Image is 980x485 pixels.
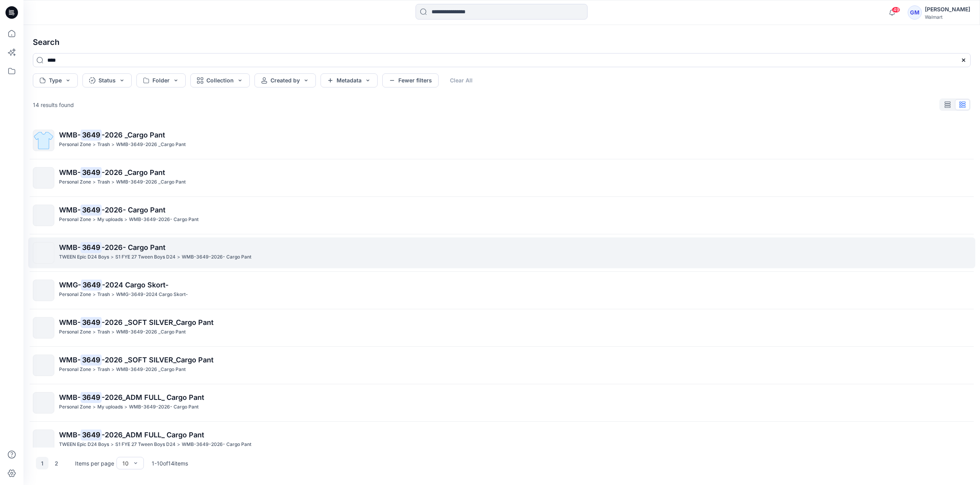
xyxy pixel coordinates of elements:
[116,291,188,299] p: WMG-3649-2024 Cargo Skort-
[59,131,81,139] span: WMB-
[111,291,115,299] p: >
[129,216,199,224] p: WMB-3649-2026- Cargo Pant
[111,141,115,149] p: >
[111,253,114,261] p: >
[59,356,81,364] span: WMB-
[182,253,251,261] p: WMB-3649-2026- Cargo Pant
[93,141,96,149] p: >
[97,328,110,336] p: Trash
[102,243,165,251] span: -2026- Cargo Pant
[102,356,213,364] span: -2026 _SOFT SILVER_Cargo Pant
[59,281,81,289] span: WMG-
[59,440,109,449] p: TWEEN Epic D24 Boys
[59,318,81,326] span: WMB-
[190,73,250,87] button: Collection
[129,403,199,411] p: WMB-3649-2026- Cargo Pant
[115,440,176,449] p: S1 FYE 27 Tween Boys D24
[33,101,74,109] p: 14 results found
[59,141,91,149] p: Personal Zone
[182,440,251,449] p: WMB-3649-2026- Cargo Pant
[59,431,81,439] span: WMB-
[28,275,975,306] a: WMG-3649-2024 Cargo Skort-Personal Zone>Trash>WMG-3649-2024 Cargo Skort-
[59,216,91,224] p: Personal Zone
[59,403,91,411] p: Personal Zone
[177,253,180,261] p: >
[28,200,975,231] a: WMB-3649-2026- Cargo PantPersonal Zone>My uploads>WMB-3649-2026- Cargo Pant
[81,354,102,365] mark: 3649
[81,167,102,178] mark: 3649
[97,291,110,299] p: Trash
[122,459,129,467] div: 10
[382,73,439,87] button: Fewer filters
[93,366,96,374] p: >
[177,440,180,449] p: >
[321,73,378,87] button: Metadata
[97,141,110,149] p: Trash
[59,291,91,299] p: Personal Zone
[59,366,91,374] p: Personal Zone
[111,178,115,186] p: >
[116,328,186,336] p: WMB-3649-2026 _Cargo Pant
[28,312,975,343] a: WMB-3649-2026 _SOFT SILVER_Cargo PantPersonal Zone>Trash>WMB-3649-2026 _Cargo Pant
[102,393,204,401] span: -2026_ADM FULL_ Cargo Pant
[93,291,96,299] p: >
[116,141,186,149] p: WMB-3649-2026 _Cargo Pant
[27,31,977,53] h4: Search
[102,318,213,326] span: -2026 _SOFT SILVER_Cargo Pant
[97,403,123,411] p: My uploads
[59,243,81,251] span: WMB-
[97,216,123,224] p: My uploads
[81,392,102,403] mark: 3649
[116,366,186,374] p: WMB-3649-2026 _Cargo Pant
[81,129,102,140] mark: 3649
[93,216,96,224] p: >
[925,5,970,14] div: [PERSON_NAME]
[75,459,114,467] p: Items per page
[59,253,109,261] p: TWEEN Epic D24 Boys
[59,328,91,336] p: Personal Zone
[97,178,110,186] p: Trash
[93,328,96,336] p: >
[81,204,102,215] mark: 3649
[102,131,165,139] span: -2026 _Cargo Pant
[102,206,165,214] span: -2026- Cargo Pant
[59,168,81,177] span: WMB-
[28,387,975,418] a: WMB-3649-2026_ADM FULL_ Cargo PantPersonal Zone>My uploads>WMB-3649-2026- Cargo Pant
[81,429,102,440] mark: 3649
[59,393,81,401] span: WMB-
[925,14,970,20] div: Walmart
[124,216,127,224] p: >
[33,73,78,87] button: Type
[115,253,176,261] p: S1 FYE 27 Tween Boys D24
[254,73,316,87] button: Created by
[102,168,165,177] span: -2026 _Cargo Pant
[908,5,922,20] div: GM
[59,178,91,186] p: Personal Zone
[28,162,975,193] a: WMB-3649-2026 _Cargo PantPersonal Zone>Trash>WMB-3649-2026 _Cargo Pant
[59,206,81,214] span: WMB-
[28,125,975,156] a: WMB-3649-2026 _Cargo PantPersonal Zone>Trash>WMB-3649-2026 _Cargo Pant
[102,281,168,289] span: -2024 Cargo Skort-
[124,403,127,411] p: >
[82,73,132,87] button: Status
[36,457,48,469] button: 1
[81,242,102,253] mark: 3649
[111,366,115,374] p: >
[116,178,186,186] p: WMB-3649-2026 _Cargo Pant
[93,403,96,411] p: >
[50,457,63,469] button: 2
[136,73,186,87] button: Folder
[93,178,96,186] p: >
[111,440,114,449] p: >
[28,350,975,381] a: WMB-3649-2026 _SOFT SILVER_Cargo PantPersonal Zone>Trash>WMB-3649-2026 _Cargo Pant
[28,425,975,456] a: WMB-3649-2026_ADM FULL_ Cargo PantTWEEN Epic D24 Boys>S1 FYE 27 Tween Boys D24>WMB-3649-2026- Car...
[81,279,102,290] mark: 3649
[28,237,975,268] a: WMB-3649-2026- Cargo PantTWEEN Epic D24 Boys>S1 FYE 27 Tween Boys D24>WMB-3649-2026- Cargo Pant
[111,328,115,336] p: >
[81,317,102,328] mark: 3649
[892,7,900,13] span: 49
[152,459,188,467] p: 1 - 10 of 14 items
[97,366,110,374] p: Trash
[102,431,204,439] span: -2026_ADM FULL_ Cargo Pant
